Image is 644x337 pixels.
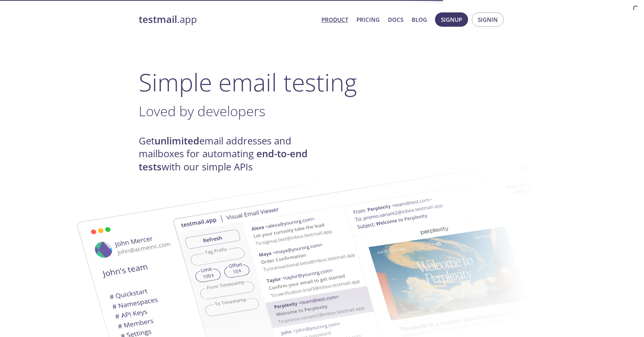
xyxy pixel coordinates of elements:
[139,13,315,26] a: testmail.app
[139,68,506,97] h1: Simple email testing
[139,147,308,173] strong: end-to-end tests
[388,15,403,24] a: Docs
[139,135,322,173] h4: Get email addresses and mailboxes for automating with our simple APIs
[139,102,265,120] span: Loved by developers
[356,15,380,24] a: Pricing
[155,134,199,147] strong: unlimited
[441,15,462,24] span: Signup
[321,15,348,24] a: Product
[139,13,177,26] strong: testmail
[435,12,468,27] button: Signup
[472,12,504,27] button: Signin
[478,15,498,24] span: Signin
[412,15,427,24] a: Blog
